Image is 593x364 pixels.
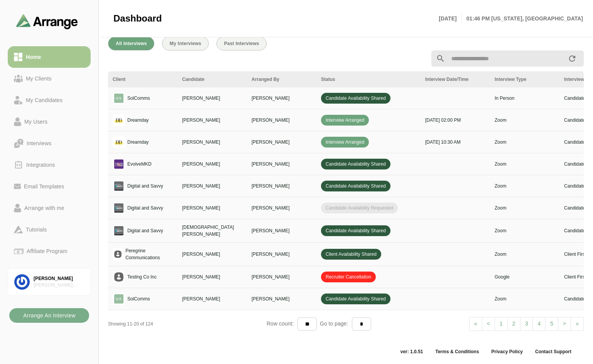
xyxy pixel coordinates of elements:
p: Zoom [495,205,555,211]
p: [PERSON_NAME] [182,161,242,168]
span: < [487,320,490,327]
img: logo [113,225,125,237]
button: My Interviews [162,37,209,50]
p: Google [495,273,555,280]
div: [PERSON_NAME] [34,275,84,282]
p: Zoom [495,139,555,146]
div: Integrations [23,160,58,169]
img: logo [113,114,125,126]
p: Zoom [495,161,555,168]
p: Zoom [495,295,555,302]
a: My Candidates [8,89,91,111]
a: Privacy Policy [485,349,529,355]
a: Arrange with me [8,197,91,219]
a: Contact Support [529,349,578,355]
img: logo [113,180,125,192]
p: Digital and Savvy [127,227,163,234]
p: [PERSON_NAME] [182,117,242,124]
div: Email Templates [21,182,67,191]
span: Candidate Availability Shared [321,294,390,304]
a: 1 [495,317,508,331]
a: Next [558,317,571,331]
b: Arrange An Interview [23,308,76,323]
span: Candidate Availability Requested [321,203,398,213]
p: [PERSON_NAME] [182,295,242,302]
p: Zoom [495,227,555,234]
div: Interviews [24,139,54,148]
p: [DATE] 02:00 PM [425,117,485,124]
p: [DATE] 10:30 AM [425,139,485,146]
p: Digital and Savvy [127,205,163,211]
a: 3 [520,317,533,331]
p: [PERSON_NAME] [252,205,312,211]
div: Arrange with me [21,203,68,213]
a: Interviews [8,133,91,154]
p: Zoom [495,117,555,124]
p: SolComms [127,295,150,302]
p: SolComms [127,95,150,102]
div: Client [113,76,173,83]
p: EvolveMKD [127,161,152,168]
p: [PERSON_NAME] [182,183,242,190]
span: > [563,320,566,327]
a: 4 [532,317,546,331]
span: Candidate Availability Shared [321,225,390,236]
p: [PERSON_NAME] [252,139,312,146]
div: My Clients [23,74,55,83]
a: Previous [482,317,495,331]
button: Arrange An Interview [9,308,89,323]
span: My Interviews [169,41,201,46]
span: Candidate Availability Shared [321,159,390,169]
span: Dashboard [113,13,162,24]
div: [PERSON_NAME] Associates [34,282,84,289]
p: Zoom [495,251,555,258]
a: Home [8,46,91,68]
p: Digital and Savvy [127,183,163,190]
p: Dreamday [127,117,149,124]
p: [PERSON_NAME] [182,273,242,280]
p: [PERSON_NAME] [182,251,242,258]
a: Integrations [8,154,91,176]
span: « [474,320,477,327]
p: [PERSON_NAME] [252,183,312,190]
a: Affiliate Program [8,240,91,262]
img: logo [113,293,125,305]
p: [PERSON_NAME] [182,205,242,211]
p: [PERSON_NAME] [252,117,312,124]
p: 01:46 PM [US_STATE], [GEOGRAPHIC_DATA] [462,14,583,23]
p: Peregrine Communications [125,247,173,261]
span: Client Availability Shared [321,249,381,260]
div: Interview Type [495,76,555,83]
span: Interview Arranged [321,137,369,148]
a: [PERSON_NAME][PERSON_NAME] Associates [8,268,91,296]
i: appended action [568,54,577,63]
div: Home [23,52,44,62]
a: My Clients [8,68,91,89]
span: All Interviews [115,41,147,46]
a: My Users [8,111,91,133]
span: Candidate Availability Shared [321,181,390,191]
button: Past Interviews [216,37,267,50]
div: Candidate [182,76,242,83]
a: 5 [545,317,558,331]
p: [PERSON_NAME] [182,95,242,102]
div: Affiliate Program [24,247,70,256]
p: Testing Co Inc [127,273,157,280]
span: Interview Arranged [321,115,369,126]
button: All Interviews [108,37,154,50]
p: [PERSON_NAME] [252,95,312,102]
p: Dreamday [127,139,149,146]
a: Email Templates [8,176,91,197]
div: My Users [21,117,51,126]
a: Terms & Conditions [429,349,485,355]
div: Showing 11-20 of 124 [108,320,267,327]
p: [DATE] [439,14,461,23]
img: arrangeai-name-small-logo.4d2b8aee.svg [16,14,78,29]
div: My Candidates [23,96,66,105]
span: ver: 1.0.51 [394,349,429,355]
span: Row count: [267,320,297,327]
span: Past Interviews [224,41,259,46]
img: placeholder logo [113,248,123,260]
p: [PERSON_NAME] [182,139,242,146]
img: logo [113,158,125,170]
